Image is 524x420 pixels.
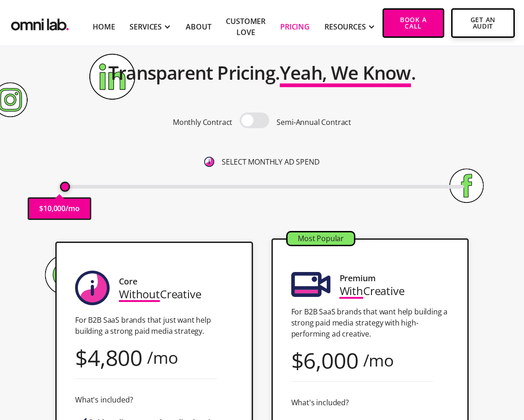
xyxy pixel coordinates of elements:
[340,284,405,297] div: Creative
[130,21,162,32] div: SERVICES
[119,275,137,288] div: Core
[108,56,416,89] h2: Transparent Pricing. .
[340,283,363,298] span: With
[222,156,319,168] p: SELECT MONTHLY AD SPEND
[119,288,201,300] div: Creative
[147,351,178,364] div: /mo
[9,13,71,33] a: home
[324,21,366,32] div: RESOURCES
[75,394,133,406] div: What's included?
[186,21,211,32] a: About
[280,21,310,32] a: Pricing
[358,313,524,420] iframe: Chat Widget
[39,202,43,215] p: $
[451,8,515,38] a: Get An Audit
[9,13,71,33] img: Omni Lab: B2B SaaS Demand Generation Agency
[277,116,351,129] p: Semi-Annual Contract
[340,272,376,284] div: Premium
[43,202,65,215] p: 10,000
[93,21,115,32] a: Home
[119,286,160,302] span: Without
[204,157,214,167] img: 6410812402e99d19b372aa32_omni-nav-info.svg
[291,354,304,367] div: $
[291,306,449,339] p: For B2B SaaS brands that want help building a strong paid media strategy with high-performing ad ...
[173,116,232,129] p: Monthly Contract
[75,314,233,337] p: For B2B SaaS brands that just want help building a strong paid media strategy.
[65,202,80,215] p: /mo
[280,60,411,85] span: Yeah, We Know
[88,351,142,364] div: 4,800
[383,8,444,38] a: Book a Call
[226,16,265,38] a: Customer Love
[288,232,354,245] div: Most Popular
[75,351,88,364] div: $
[303,354,358,367] div: 6,000
[291,396,349,409] div: What's included?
